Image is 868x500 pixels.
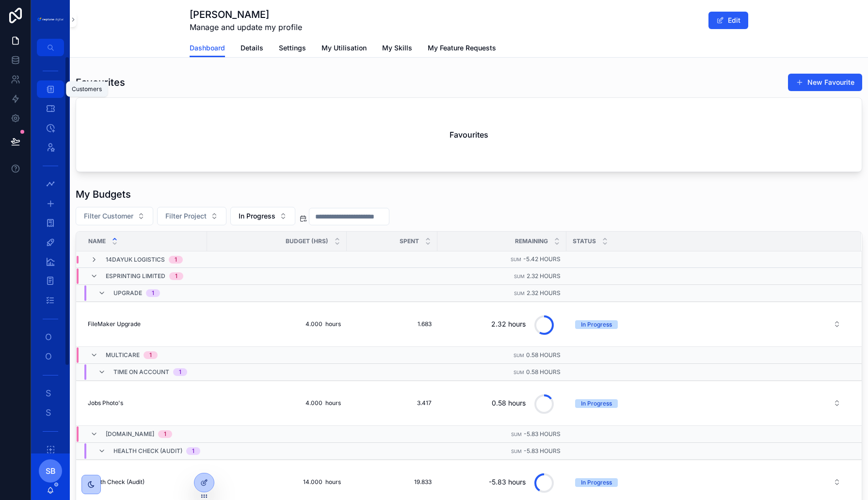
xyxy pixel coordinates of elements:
small: Sum [514,370,524,375]
span: 2.32 hours [527,289,561,297]
small: Sum [514,353,524,358]
div: In Progress [581,399,612,408]
div: 1 [192,447,194,455]
a: Details [241,39,263,59]
h1: Favourites [76,76,125,89]
a: 2.32 hours [443,306,561,343]
a: 4.000 hours [213,320,341,328]
span: 0.58 hours [526,351,561,359]
div: 1 [175,256,177,264]
img: App logo [37,17,64,22]
span: 0.58 hours [526,368,561,375]
span: O [44,352,53,361]
span: S [44,408,53,418]
span: SB [46,465,56,477]
div: Customers [72,85,102,93]
span: Jobs Photo's [88,399,123,407]
span: Health Check (Audit) [88,478,145,486]
div: 1 [175,272,177,280]
a: S [37,385,64,402]
small: Sum [514,291,525,296]
span: Time on Account [113,368,169,376]
a: O [37,328,64,346]
span: [DOMAIN_NAME] [106,430,154,438]
a: S [37,404,64,422]
a: Health Check (Audit) [88,478,201,486]
div: In Progress [581,478,612,487]
span: Filter Project [165,211,207,221]
span: Multicare [106,351,140,359]
span: Details [241,43,263,53]
a: 1.683 [353,320,432,328]
div: 1 [164,430,166,438]
a: 0.58 hours [443,385,561,422]
span: -5.42 hours [523,255,561,263]
span: Remaining [515,237,548,245]
span: O [44,332,53,342]
div: 0.58 hours [492,393,526,413]
span: My Utilisation [321,43,367,53]
div: 1 [152,289,154,297]
a: Jobs Photo's [88,399,201,407]
span: Health Check (Audit) [113,447,182,455]
span: Manage and update my profile [190,21,302,33]
span: -5.83 hours [524,430,561,437]
h1: My Budgets [76,187,131,201]
h2: Favourites [450,129,488,141]
span: My Skills [382,43,412,53]
button: Select Button [567,315,849,333]
span: -5.83 hours [524,447,561,454]
span: 14DayUK Logistics [106,256,165,264]
button: Select Button [567,394,849,412]
a: Select Button [567,473,849,491]
span: Filter Customer [84,211,133,221]
span: ESPrinting Limited [106,272,165,280]
a: 14.000 hours [213,478,341,486]
button: New Favourite [788,74,862,91]
button: Select Button [76,207,153,225]
a: FileMaker Upgrade [88,320,201,328]
small: Sum [514,274,525,279]
button: Edit [708,12,748,29]
span: Budget (Hrs) [286,237,328,245]
span: My Feature Requests [428,43,496,53]
div: 2.32 hours [491,314,526,334]
span: 2.32 hours [527,272,561,280]
span: In Progress [239,211,275,221]
a: O [37,348,64,365]
span: Settings [279,43,306,53]
button: Select Button [157,207,226,225]
a: 4.000 hours [213,399,341,407]
h1: [PERSON_NAME] [190,8,302,21]
div: 1 [179,368,181,376]
a: 3.417 [353,399,432,407]
small: Sum [511,449,522,454]
button: Select Button [567,473,849,491]
span: S [44,389,53,398]
a: Dashboard [190,39,225,58]
div: -5.83 hours [489,472,526,492]
a: My Utilisation [321,39,367,59]
a: My Skills [382,39,412,59]
a: Select Button [567,394,849,412]
div: In Progress [581,320,612,329]
a: 19.833 [353,478,432,486]
span: Spent [400,237,419,245]
div: scrollable content [31,56,70,453]
small: Sum [511,257,521,262]
small: Sum [511,432,522,437]
a: My Feature Requests [428,39,496,59]
div: 1 [149,351,152,359]
span: FileMaker Upgrade [88,320,141,328]
span: Status [573,237,596,245]
a: Settings [279,39,306,59]
span: Upgrade [113,289,142,297]
span: Name [88,237,106,245]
